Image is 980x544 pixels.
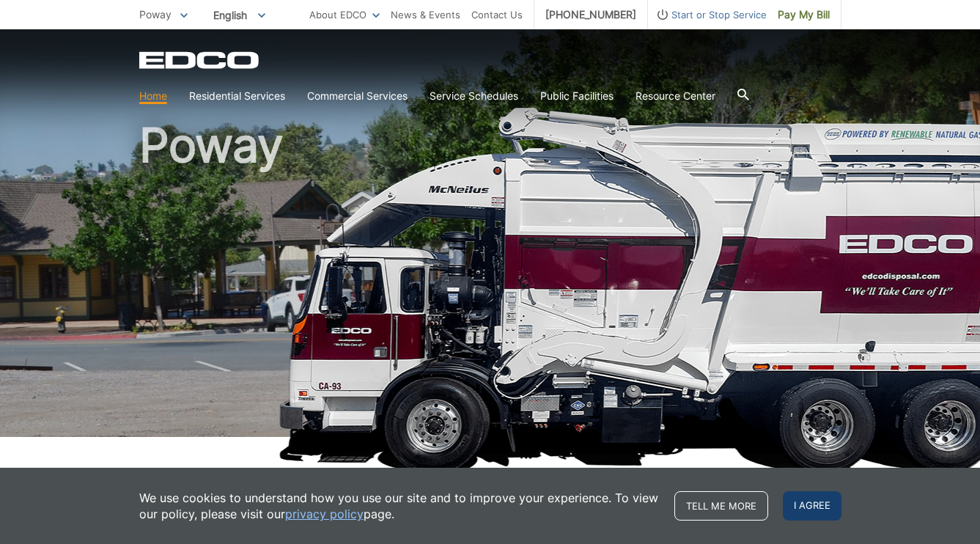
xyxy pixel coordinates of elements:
[139,51,261,69] a: EDCD logo. Return to the homepage.
[540,88,614,104] a: Public Facilities
[778,7,830,23] span: Pay My Bill
[189,88,285,104] a: Residential Services
[139,490,660,522] p: We use cookies to understand how you use our site and to improve your experience. To view our pol...
[139,8,172,21] span: Poway
[471,7,523,23] a: Contact Us
[430,88,518,104] a: Service Schedules
[309,7,380,23] a: About EDCO
[139,88,167,104] a: Home
[202,3,276,27] span: English
[783,491,841,521] span: I agree
[285,506,364,522] a: privacy policy
[391,7,460,23] a: News & Events
[307,88,408,104] a: Commercial Services
[139,122,841,444] h1: Poway
[674,491,768,521] a: Tell me more
[635,88,715,104] a: Resource Center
